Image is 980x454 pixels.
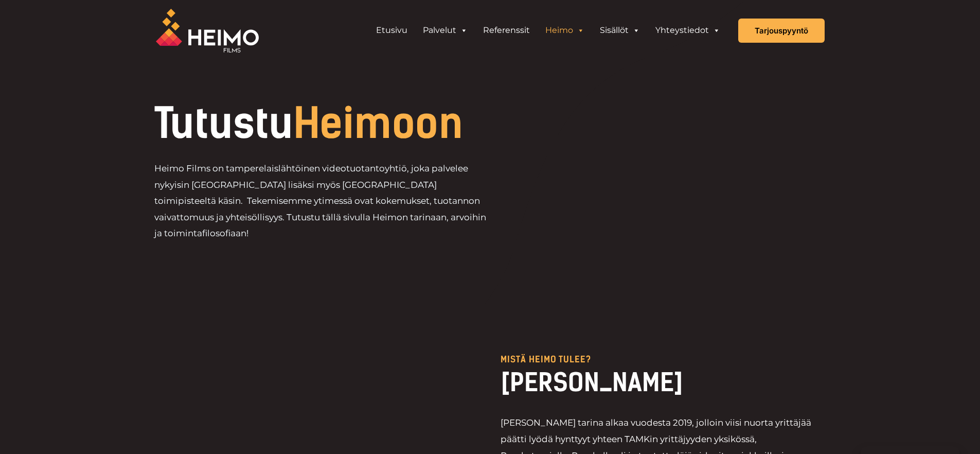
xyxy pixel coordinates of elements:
a: Heimo [538,20,592,41]
a: Sisällöt [592,20,648,41]
a: Yhteystiedot [648,20,728,41]
h1: Tutustu [154,103,560,144]
p: Mistä heimo tulee? [501,355,825,364]
a: Tarjouspyyntö [738,19,825,43]
a: Etusivu [368,20,415,41]
h2: [PERSON_NAME] [501,366,825,398]
img: Heimo Filmsin logo [156,9,259,53]
span: Heimoon [293,99,463,148]
a: Palvelut [415,20,475,41]
p: Heimo Films on tamperelaislähtöinen videotuotantoyhtiö, joka palvelee nykyisin [GEOGRAPHIC_DATA] ... [154,161,490,242]
a: Referenssit [475,20,538,41]
aside: Header Widget 1 [363,20,733,41]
